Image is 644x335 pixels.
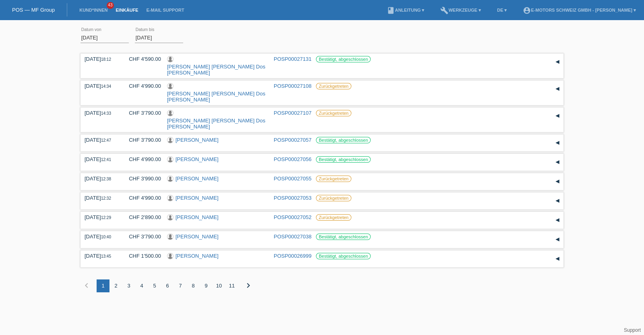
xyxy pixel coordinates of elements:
i: build [440,6,448,14]
div: [DATE] [85,234,117,240]
div: [DATE] [85,214,117,220]
div: [DATE] [85,83,117,89]
a: POSP00027131 [274,56,312,62]
div: 1 [97,279,109,292]
span: 12:38 [101,177,111,181]
a: bookAnleitung ▾ [383,8,428,12]
a: POSP00027108 [274,83,312,89]
a: [PERSON_NAME] [175,253,219,259]
a: account_circleE-Motors Schweiz GmbH - [PERSON_NAME] ▾ [519,8,640,12]
a: POSP00027056 [274,156,312,162]
span: 12:32 [101,196,111,201]
label: Zurückgetreten [316,214,351,221]
span: 14:34 [101,84,111,89]
div: auf-/zuklappen [551,110,563,122]
a: POS — MF Group [12,7,55,13]
div: CHF 1'500.00 [123,253,161,259]
label: Zurückgetreten [316,195,351,201]
label: Bestätigt, abgeschlossen [316,156,371,163]
div: [DATE] [85,176,117,182]
div: 6 [161,279,174,292]
div: [DATE] [85,137,117,143]
i: chevron_right [244,281,253,290]
label: Bestätigt, abgeschlossen [316,234,371,240]
a: Einkäufe [111,8,142,12]
a: POSP00027053 [274,195,312,201]
div: 11 [225,279,238,292]
div: 3 [122,279,135,292]
div: auf-/zuklappen [551,56,563,68]
div: auf-/zuklappen [551,83,563,95]
span: 13:45 [101,254,111,258]
i: book [387,6,395,14]
label: Zurückgetreten [316,176,351,182]
div: CHF 4'990.00 [123,83,161,89]
div: CHF 3'790.00 [123,234,161,240]
div: CHF 3'790.00 [123,110,161,116]
a: POSP00027052 [274,214,312,220]
div: CHF 4'590.00 [123,56,161,62]
div: 2 [109,279,122,292]
span: 10:40 [101,235,111,239]
div: [DATE] [85,110,117,116]
div: auf-/zuklappen [551,253,563,265]
div: 9 [200,279,213,292]
a: [PERSON_NAME] [175,195,219,201]
div: auf-/zuklappen [551,137,563,149]
div: 7 [174,279,187,292]
div: CHF 3'790.00 [123,137,161,143]
a: buildWerkzeuge ▾ [436,8,485,12]
div: auf-/zuklappen [551,195,563,207]
a: [PERSON_NAME] [175,137,219,143]
a: POSP00027055 [274,176,312,182]
div: auf-/zuklappen [551,234,563,246]
span: 12:41 [101,157,111,162]
a: DE ▾ [493,8,511,12]
div: 10 [213,279,225,292]
a: [PERSON_NAME] [PERSON_NAME] Dos [PERSON_NAME] [167,118,265,130]
a: [PERSON_NAME] [175,156,219,162]
a: POSP00027038 [274,234,312,240]
div: [DATE] [85,156,117,162]
label: Bestätigt, abgeschlossen [316,253,371,259]
a: [PERSON_NAME] [175,214,219,220]
a: [PERSON_NAME] [175,176,219,182]
i: chevron_left [82,281,91,290]
div: auf-/zuklappen [551,214,563,226]
div: [DATE] [85,56,117,62]
div: CHF 4'990.00 [123,195,161,201]
div: auf-/zuklappen [551,176,563,188]
div: 5 [148,279,161,292]
label: Zurückgetreten [316,83,351,89]
i: account_circle [523,6,531,14]
label: Bestätigt, abgeschlossen [316,137,371,143]
span: 12:47 [101,138,111,143]
span: 43 [107,2,114,9]
a: [PERSON_NAME] [PERSON_NAME] Dos [PERSON_NAME] [167,91,265,103]
label: Zurückgetreten [316,110,351,116]
span: 18:12 [101,57,111,62]
a: [PERSON_NAME] [PERSON_NAME] Dos [PERSON_NAME] [167,64,265,76]
a: POSP00027057 [274,137,312,143]
div: CHF 3'990.00 [123,176,161,182]
div: CHF 2'890.00 [123,214,161,220]
label: Bestätigt, abgeschlossen [316,56,371,62]
a: POSP00026999 [274,253,312,259]
a: E-Mail Support [142,8,188,12]
a: Support [624,327,641,333]
a: POSP00027107 [274,110,312,116]
span: 14:33 [101,111,111,116]
a: [PERSON_NAME] [175,234,219,240]
span: 12:29 [101,215,111,220]
a: Kund*innen [75,8,111,12]
div: 4 [135,279,148,292]
div: [DATE] [85,253,117,259]
div: CHF 4'990.00 [123,156,161,162]
div: auf-/zuklappen [551,156,563,168]
div: [DATE] [85,195,117,201]
div: 8 [187,279,200,292]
